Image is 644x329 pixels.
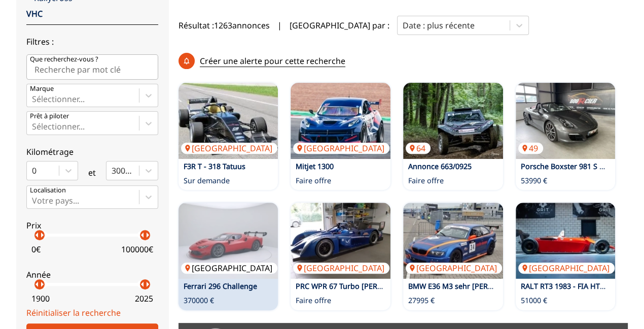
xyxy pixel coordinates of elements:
span: | [277,20,282,31]
input: Que recherchez-vous ? [26,54,158,80]
p: [GEOGRAPHIC_DATA] [181,262,277,274]
a: Mitjet 1300[GEOGRAPHIC_DATA] [291,83,390,159]
a: Mitjet 1300 [296,161,334,171]
p: [GEOGRAPHIC_DATA] [518,262,615,274]
a: Porsche Boxster 981 S PDK49 [516,83,616,159]
p: 53990 € [521,176,547,186]
p: [GEOGRAPHIC_DATA] [406,262,502,274]
img: Porsche Boxster 981 S PDK [516,83,616,159]
a: Ferrari 296 Challenge [184,281,257,291]
p: Que recherchez-vous ? [30,55,98,64]
p: 64 [406,143,431,154]
a: Annonce 663/0925 [408,161,472,171]
p: [GEOGRAPHIC_DATA] par : [290,20,389,31]
p: Sur demande [184,176,230,186]
p: 49 [518,143,543,154]
p: arrow_left [136,229,149,241]
p: [GEOGRAPHIC_DATA] [293,143,389,154]
img: BMW E36 M3 sehr schnell und erfolgreich [403,203,503,279]
input: MarqueSélectionner... [32,94,34,104]
input: 0 [32,166,34,175]
p: Faire offre [296,295,331,306]
a: VHC [26,8,43,19]
p: Prêt à piloter [30,112,69,121]
p: 27995 € [408,295,435,306]
p: 2025 [135,293,153,304]
p: 0 € [31,244,41,255]
p: Marque [30,84,54,93]
p: Créer une alerte pour cette recherche [200,55,345,67]
span: Résultat : 1263 annonces [178,20,270,31]
a: PRC WPR 67 Turbo [PERSON_NAME] 520PS Carbon Monocoque 2023 [296,281,531,291]
a: BMW E36 M3 sehr schnell und erfolgreich[GEOGRAPHIC_DATA] [403,203,503,279]
p: 1900 [31,293,50,304]
p: arrow_right [141,229,154,241]
p: arrow_right [141,278,154,290]
p: Localisation [30,186,66,195]
p: arrow_right [36,229,48,241]
p: [GEOGRAPHIC_DATA] [293,262,389,274]
p: arrow_left [136,278,149,290]
a: Réinitialiser la recherche [26,307,121,318]
input: Votre pays... [32,196,34,205]
img: Ferrari 296 Challenge [178,203,278,279]
a: F3R T - 318 Tatuus[GEOGRAPHIC_DATA] [178,83,278,159]
img: RALT RT3 1983 - FIA HTP - FULLY REVISED [516,203,616,279]
p: arrow_left [31,229,43,241]
a: Porsche Boxster 981 S PDK [521,161,614,171]
img: Annonce 663/0925 [403,83,503,159]
a: Ferrari 296 Challenge[GEOGRAPHIC_DATA] [178,203,278,279]
a: PRC WPR 67 Turbo Lehmann 520PS Carbon Monocoque 2023[GEOGRAPHIC_DATA] [291,203,390,279]
p: arrow_left [31,278,43,290]
p: Kilométrage [26,146,158,157]
a: Annonce 663/092564 [403,83,503,159]
p: 51000 € [521,295,547,306]
img: F3R T - 318 Tatuus [178,83,278,159]
input: 300000 [112,166,114,175]
p: [GEOGRAPHIC_DATA] [181,143,277,154]
p: et [88,167,96,178]
p: Filtres : [26,36,158,47]
a: RALT RT3 1983 - FIA HTP - FULLY REVISED[GEOGRAPHIC_DATA] [516,203,616,279]
a: F3R T - 318 Tatuus [184,161,245,171]
p: 370000 € [184,295,214,306]
p: Faire offre [296,176,331,186]
p: 100000 € [121,244,153,255]
input: Prêt à piloterSélectionner... [32,122,34,131]
a: BMW E36 M3 sehr [PERSON_NAME] und erfolgreich [408,281,585,291]
img: PRC WPR 67 Turbo Lehmann 520PS Carbon Monocoque 2023 [291,203,390,279]
img: Mitjet 1300 [291,83,390,159]
p: Faire offre [408,176,444,186]
p: arrow_right [36,278,48,290]
p: Année [26,269,158,280]
p: Prix [26,220,158,231]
